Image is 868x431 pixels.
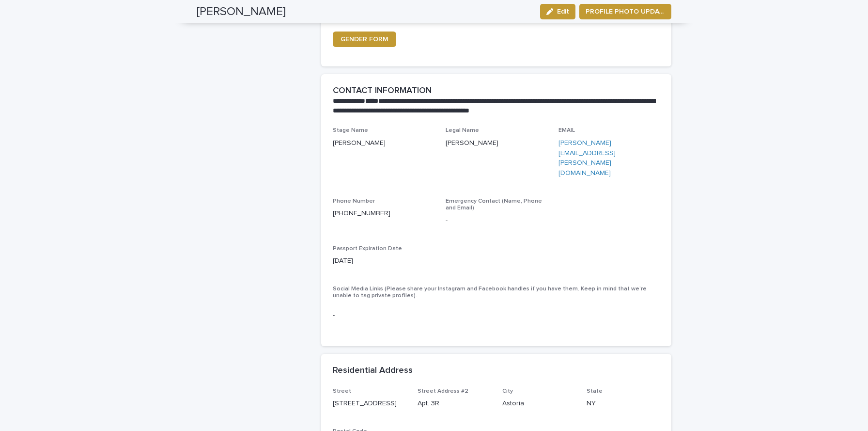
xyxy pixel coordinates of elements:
span: Street Address #2 [418,388,468,394]
h2: Residential Address [333,366,413,376]
p: NY [587,399,660,409]
p: Apt. 3R [418,399,491,409]
button: PROFILE PHOTO UPDATE [579,4,671,19]
p: Astoria [502,399,575,409]
p: [STREET_ADDRESS] [333,399,406,409]
span: Passport Expiration Date [333,246,402,252]
span: PROFILE PHOTO UPDATE [586,7,665,16]
a: GENDER FORM [333,32,396,47]
span: State [587,388,603,394]
button: Edit [540,4,575,19]
h2: [PERSON_NAME] [197,5,286,19]
span: Street [333,388,351,394]
span: Social Media Links (Please share your Instagram and Facebook handles if you have them. Keep in mi... [333,286,647,299]
span: Phone Number [333,198,375,204]
span: Emergency Contact (Name, Phone and Email) [446,198,542,211]
span: GENDER FORM [341,36,388,43]
a: [PHONE_NUMBER] [333,210,390,217]
span: EMAIL [558,128,575,133]
span: Edit [557,8,569,15]
p: - [333,310,660,320]
p: [PERSON_NAME] [333,138,434,148]
span: City [502,388,513,394]
p: [PERSON_NAME] [446,138,547,148]
h2: CONTACT INFORMATION [333,86,432,96]
span: Stage Name [333,128,368,133]
span: Legal Name [446,128,479,133]
p: - [446,216,547,226]
p: [DATE] [333,256,660,266]
a: [PERSON_NAME][EMAIL_ADDRESS][PERSON_NAME][DOMAIN_NAME] [558,140,616,176]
